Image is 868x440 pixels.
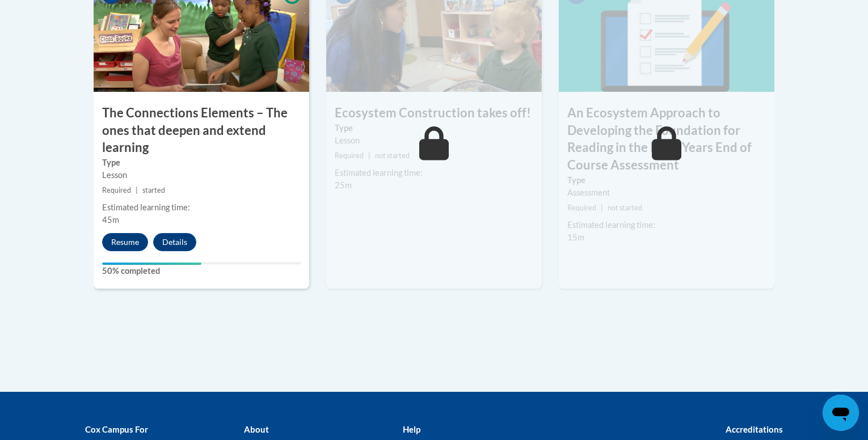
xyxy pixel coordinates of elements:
[102,263,201,265] div: Your progress
[335,180,352,190] span: 25m
[608,204,642,212] span: not started
[567,219,766,231] div: Estimated learning time:
[102,169,301,181] div: Lesson
[102,265,301,277] label: 50% completed
[102,215,119,225] span: 45m
[567,204,596,212] span: Required
[142,186,165,194] span: started
[823,395,859,431] iframe: Button to launch messaging window
[94,104,309,156] h3: The Connections Elements – The ones that deepen and extend learning
[368,151,370,160] span: |
[335,134,533,147] div: Lesson
[567,232,584,242] span: 15m
[335,122,533,134] label: Type
[136,186,138,194] span: |
[102,201,301,214] div: Estimated learning time:
[102,186,131,194] span: Required
[567,174,766,187] label: Type
[567,187,766,199] div: Assessment
[85,424,148,434] b: Cox Campus For
[375,151,410,160] span: not started
[601,204,603,212] span: |
[102,233,148,251] button: Resume
[335,151,364,160] span: Required
[153,233,196,251] button: Details
[335,167,533,179] div: Estimated learning time:
[726,424,783,434] b: Accreditations
[102,156,301,169] label: Type
[326,104,542,122] h3: Ecosystem Construction takes off!
[559,104,774,174] h3: An Ecosystem Approach to Developing the Foundation for Reading in the Early Years End of Course A...
[244,424,269,434] b: About
[403,424,420,434] b: Help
